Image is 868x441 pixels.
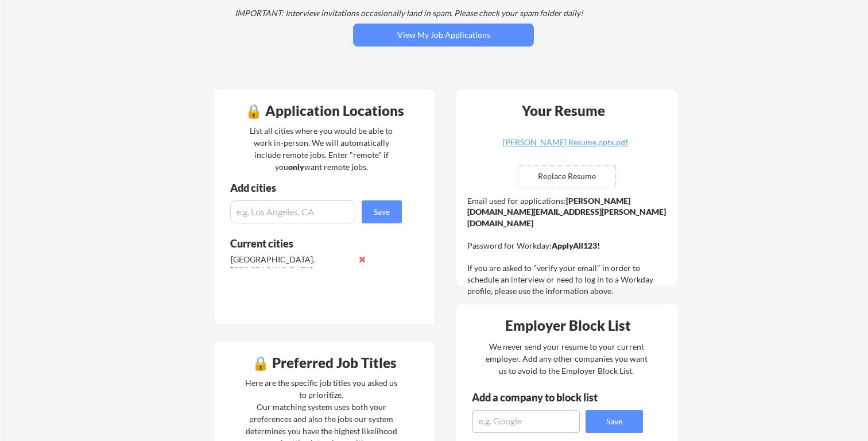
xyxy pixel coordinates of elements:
[467,195,670,296] div: Email used for applications: Password for Workday: If you are asked to "verify your email" in ord...
[586,410,643,433] button: Save
[218,104,431,118] div: 🔒 Application Locations
[235,8,583,18] em: IMPORTANT: Interview invitations occasionally land in spam. Please check your spam folder daily!
[506,104,620,118] div: Your Resume
[497,138,634,146] div: [PERSON_NAME] Resume.pptx.pdf
[288,162,304,172] strong: only
[231,254,352,276] div: [GEOGRAPHIC_DATA], [GEOGRAPHIC_DATA]
[218,356,431,370] div: 🔒 Preferred Job Titles
[461,319,675,332] div: Employer Block List
[362,200,402,223] button: Save
[230,200,355,223] input: e.g. Los Angeles, CA
[485,341,648,377] div: We never send your resume to your current employer. Add any other companies you want us to avoid ...
[497,138,634,156] a: [PERSON_NAME] Resume.pptx.pdf
[472,392,615,403] div: Add a company to block list
[242,125,400,173] div: List all cities where you would be able to work in-person. We will automatically include remote j...
[552,241,600,250] strong: ApplyAll123!
[353,24,534,47] button: View My Job Applications
[230,183,405,193] div: Add cities
[467,196,666,228] strong: [PERSON_NAME][DOMAIN_NAME][EMAIL_ADDRESS][PERSON_NAME][DOMAIN_NAME]
[230,238,389,249] div: Current cities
